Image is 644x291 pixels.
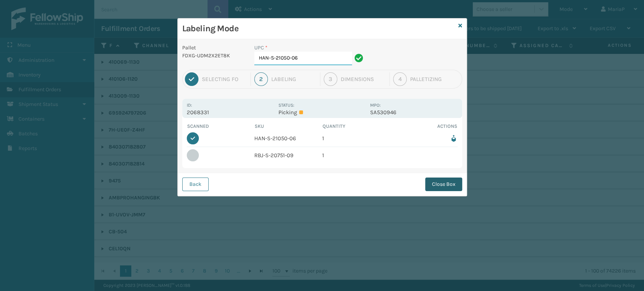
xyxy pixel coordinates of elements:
td: Remove from box [390,130,458,147]
p: Pallet [182,44,246,52]
label: Status: [278,103,294,108]
td: HAN-S-21050-06 [254,130,322,147]
td: 1 [322,130,390,147]
th: SKU [254,123,322,130]
div: Dimensions [341,76,386,83]
div: 4 [393,72,407,86]
label: Id: [187,103,192,108]
th: Quantity [322,123,390,130]
button: Close Box [425,178,462,191]
p: SA530946 [370,109,457,116]
td: RBJ-S-20751-09 [254,147,322,164]
th: Actions [390,123,458,130]
button: Back [182,178,209,191]
div: 1 [185,72,198,86]
div: 3 [324,72,337,86]
div: 2 [254,72,268,86]
div: Labeling [271,76,317,83]
div: Selecting FO [202,76,247,83]
td: 1 [322,147,390,164]
label: UPC [254,44,267,52]
p: Picking [278,109,366,116]
div: Palletizing [410,76,459,83]
label: MPO: [370,103,381,108]
th: Scanned [187,123,255,130]
p: 2068331 [187,109,274,116]
p: FDXG-UDM2X2ET8K [182,52,246,60]
h3: Labeling Mode [182,23,455,34]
